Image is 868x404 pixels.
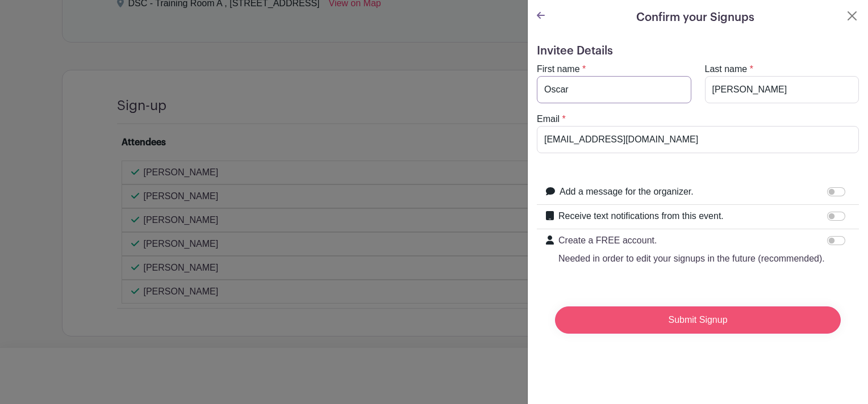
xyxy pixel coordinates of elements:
label: Last name [705,62,748,76]
label: First name [537,62,580,76]
input: Submit Signup [555,306,841,334]
label: Receive text notifications from this event. [558,209,724,223]
h5: Confirm your Signups [636,9,754,26]
p: Create a FREE account. [558,234,825,247]
p: Needed in order to edit your signups in the future (recommended). [558,252,825,266]
label: Email [537,112,560,126]
button: Close [845,9,859,23]
h5: Invitee Details [537,44,859,58]
label: Add a message for the organizer. [560,185,694,199]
